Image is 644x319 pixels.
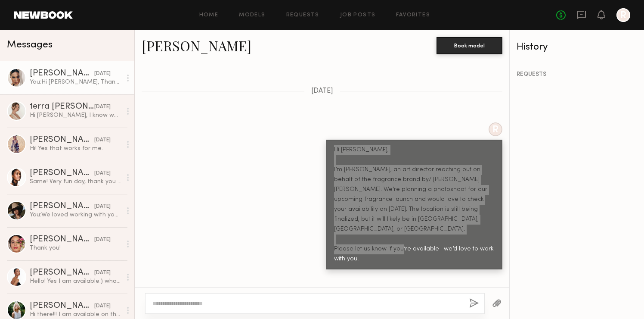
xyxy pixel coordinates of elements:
[334,145,495,264] div: Hi [PERSON_NAME], I’m [PERSON_NAME], an art director reaching out on behalf of the fragrance bran...
[30,202,94,211] div: [PERSON_NAME]
[199,13,219,18] a: Home
[340,13,376,18] a: Job Posts
[30,103,94,111] div: terra [PERSON_NAME]
[437,41,502,49] a: Book model
[30,310,121,319] div: Hi there!!! I am available on the [DATE] to shoot. :)
[616,8,630,22] a: R
[142,36,251,55] a: [PERSON_NAME]
[94,203,111,211] div: [DATE]
[94,169,111,178] div: [DATE]
[94,136,111,144] div: [DATE]
[30,178,121,186] div: Same! Very fun day, thank you again
[30,69,94,78] div: [PERSON_NAME]
[239,13,265,18] a: Models
[30,244,121,252] div: Thank you!
[30,235,94,244] div: [PERSON_NAME]
[30,136,94,144] div: [PERSON_NAME]
[94,236,111,244] div: [DATE]
[437,37,502,54] button: Book model
[396,13,430,18] a: Favorites
[94,103,111,111] div: [DATE]
[286,13,319,18] a: Requests
[517,42,637,52] div: History
[517,72,637,78] div: REQUESTS
[94,302,111,310] div: [DATE]
[311,88,333,95] span: [DATE]
[94,269,111,277] div: [DATE]
[30,302,94,310] div: [PERSON_NAME]
[30,277,121,285] div: Hello! Yes I am available:) what is the rate ?
[30,269,94,277] div: [PERSON_NAME]
[30,111,121,119] div: Hi [PERSON_NAME], I know we have been in discussion over text but I wanted to follow up here so e...
[30,211,121,219] div: You: We loved working with you! xx
[30,144,121,153] div: Hi! Yes that works for me.
[30,169,94,178] div: [PERSON_NAME]
[7,40,53,50] span: Messages
[30,78,121,86] div: You: Hi [PERSON_NAME], Thank you for confirming your availability! Could you please hold [DATE] f...
[94,70,111,78] div: [DATE]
